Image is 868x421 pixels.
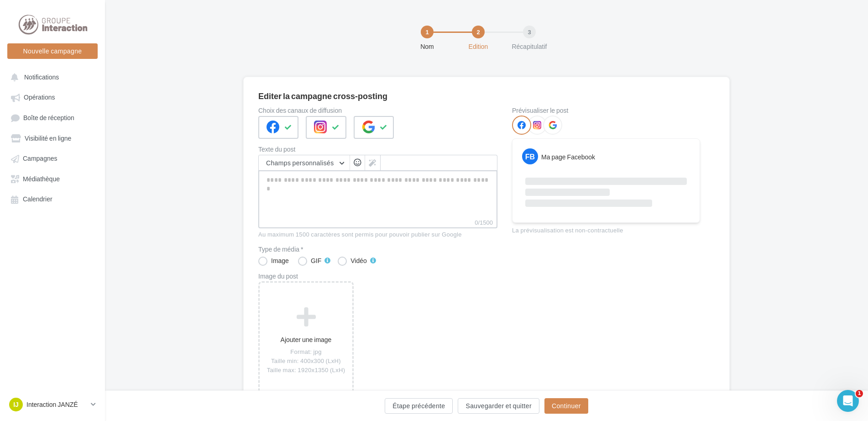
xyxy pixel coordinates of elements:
div: Prévisualiser le post [512,107,700,114]
a: Opérations [5,89,99,105]
div: Au maximum 1500 caractères sont permis pour pouvoir publier sur Google [258,231,497,239]
div: Récapitulatif [500,42,559,51]
div: FB [522,148,538,164]
span: Campagnes [23,155,58,163]
div: Nom [398,42,456,51]
button: Champs personnalisés [259,155,350,171]
a: Médiathèque [5,170,99,187]
div: GIF [311,258,321,264]
a: Boîte de réception [5,109,99,126]
label: 0/1500 [258,218,497,228]
span: Calendrier [23,195,52,203]
button: Étape précédente [385,398,453,414]
span: 1 [856,390,863,397]
iframe: Intercom live chat [837,390,859,412]
p: Interaction JANZÉ [26,400,87,409]
div: Ma page Facebook [541,153,595,162]
div: 3 [523,26,536,38]
a: Campagnes [5,150,99,166]
div: La prévisualisation est non-contractuelle [512,223,700,235]
a: IJ Interaction JANZÉ [7,396,98,413]
div: Editer la campagne cross-posting [258,92,387,100]
div: Image [271,258,289,264]
span: Boîte de réception [23,114,74,121]
div: Image du post [258,273,497,279]
span: Opérations [24,94,55,101]
span: Visibilité en ligne [25,134,71,142]
div: Vidéo [350,258,367,264]
div: 1 [421,26,434,38]
button: Continuer [544,398,588,414]
span: Médiathèque [23,175,60,183]
label: Texte du post [258,146,497,153]
button: Nouvelle campagne [7,43,98,59]
span: IJ [13,400,19,409]
label: Type de média * [258,246,497,253]
div: 2 [472,26,485,38]
a: Visibilité en ligne [5,130,99,146]
div: Edition [449,42,507,51]
button: Notifications [5,68,96,85]
label: Choix des canaux de diffusion [258,107,497,114]
span: Notifications [24,73,59,81]
span: Champs personnalisés [266,159,334,167]
button: Sauvegarder et quitter [458,398,539,414]
a: Calendrier [5,190,99,207]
